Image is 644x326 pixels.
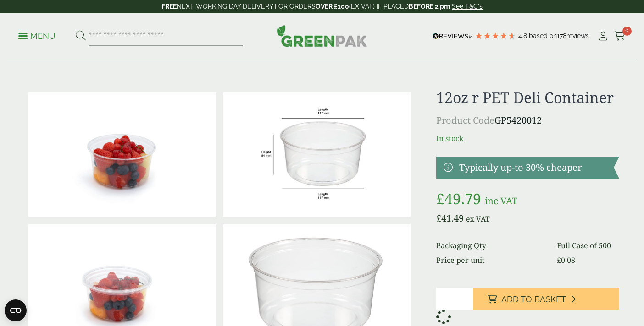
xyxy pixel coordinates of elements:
span: Product Code [436,114,494,126]
span: Add to Basket [501,294,566,304]
strong: OVER £100 [316,3,349,10]
a: See T&C's [452,3,483,10]
a: Menu [18,31,56,40]
span: ex VAT [466,214,490,224]
span: Based on [529,32,557,39]
span: inc VAT [485,195,517,207]
span: reviews [566,32,589,39]
h1: 12oz r PET Deli Container [436,89,619,106]
i: My Account [597,32,609,41]
bdi: 41.49 [436,212,464,224]
dd: Full Case of 500 [557,240,619,251]
p: Menu [18,31,56,42]
dt: Price per unit [436,255,546,266]
span: 0 [622,27,632,36]
button: Open CMP widget [5,299,27,321]
strong: BEFORE 2 pm [409,3,450,10]
button: Add to Basket [473,288,619,310]
bdi: 49.79 [436,189,481,208]
img: GreenPak Supplies [277,25,367,47]
span: £ [436,189,444,208]
strong: FREE [161,3,177,10]
img: 12oz R PET Deli Contaoner With Fruit Salad (Large) [28,92,216,217]
span: 4.8 [518,32,529,39]
img: REVIEWS.io [433,33,472,39]
span: £ [436,212,441,224]
p: In stock [436,133,619,144]
dt: Packaging Qty [436,240,546,251]
span: £ [557,255,561,265]
img: PETdeli_12oz [223,92,410,217]
i: Cart [614,32,626,41]
div: 4.78 Stars [475,32,516,40]
a: 0 [614,29,626,43]
p: GP5420012 [436,114,619,127]
span: 178 [557,32,566,39]
bdi: 0.08 [557,255,575,265]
